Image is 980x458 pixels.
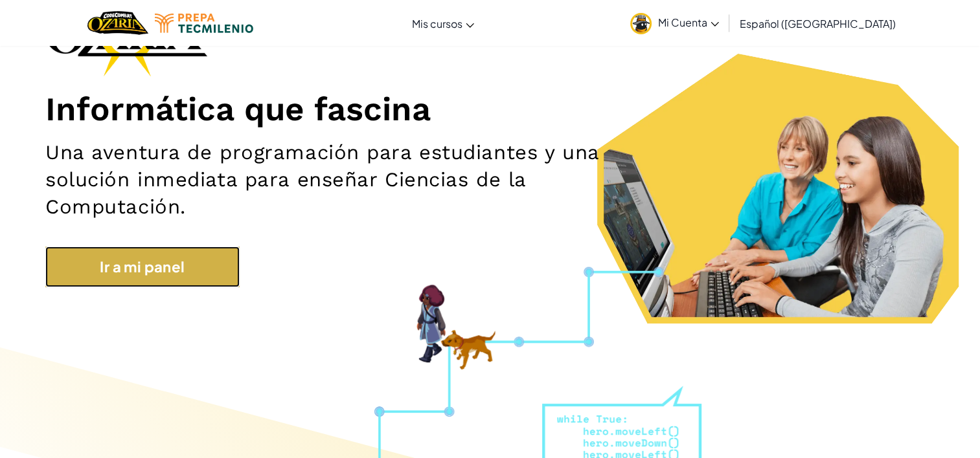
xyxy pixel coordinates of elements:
[624,3,725,43] a: Mi Cuenta
[45,89,935,129] h1: Informática que fascina
[87,10,148,36] a: Ozaria by CodeCombat logo
[412,17,462,30] span: Mis cursos
[740,17,896,30] span: Español ([GEOGRAPHIC_DATA])
[45,246,240,287] a: Ir a mi panel
[658,16,719,29] span: Mi Cuenta
[45,139,641,221] h2: Una aventura de programación para estudiantes y una solución inmediata para enseñar Ciencias de l...
[405,6,481,41] a: Mis cursos
[155,14,253,33] img: Tecmilenio logo
[733,6,902,41] a: Español ([GEOGRAPHIC_DATA])
[87,10,148,36] img: Home
[630,13,652,34] img: avatar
